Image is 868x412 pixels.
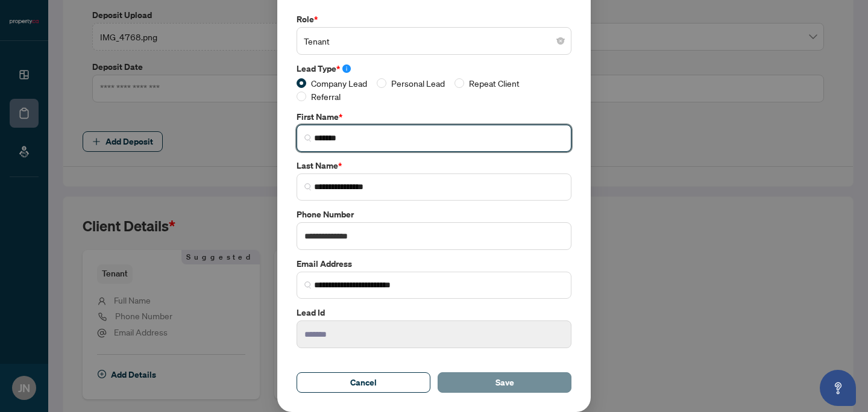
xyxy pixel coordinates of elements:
[297,306,571,319] label: Lead Id
[304,30,564,52] span: Tenant
[297,62,571,75] label: Lead Type
[386,76,450,90] span: Personal Lead
[495,373,514,392] span: Save
[438,372,571,393] button: Save
[297,13,571,26] label: Role
[342,64,351,73] span: info-circle
[820,370,856,406] button: Open asap
[464,76,524,90] span: Repeat Client
[297,372,430,393] button: Cancel
[306,90,345,103] span: Referral
[304,281,312,289] img: search_icon
[297,208,571,221] label: Phone Number
[350,373,377,392] span: Cancel
[557,37,564,45] span: close-circle
[306,76,372,90] span: Company Lead
[297,110,571,123] label: First Name
[297,159,571,172] label: Last Name
[297,257,571,270] label: Email Address
[304,134,312,142] img: search_icon
[304,183,312,190] img: search_icon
